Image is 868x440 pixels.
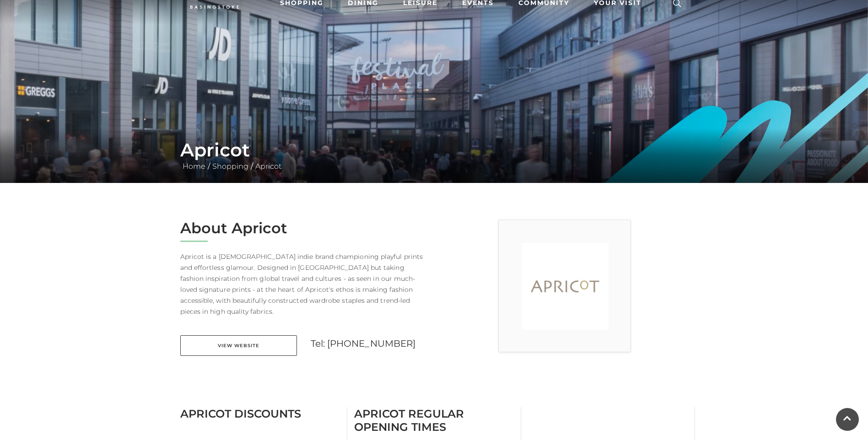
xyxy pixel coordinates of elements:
[173,139,695,172] div: / /
[354,407,514,434] h3: Apricot Regular Opening Times
[180,251,427,317] p: Apricot is a [DEMOGRAPHIC_DATA] indie brand championing playful prints and effortless glamour. De...
[180,335,297,356] a: View Website
[180,220,427,237] h2: About Apricot
[180,139,688,161] h1: Apricot
[180,162,208,171] a: Home
[180,407,340,420] h3: Apricot Discounts
[210,162,251,171] a: Shopping
[253,162,284,171] a: Apricot
[311,338,416,349] a: Tel: [PHONE_NUMBER]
